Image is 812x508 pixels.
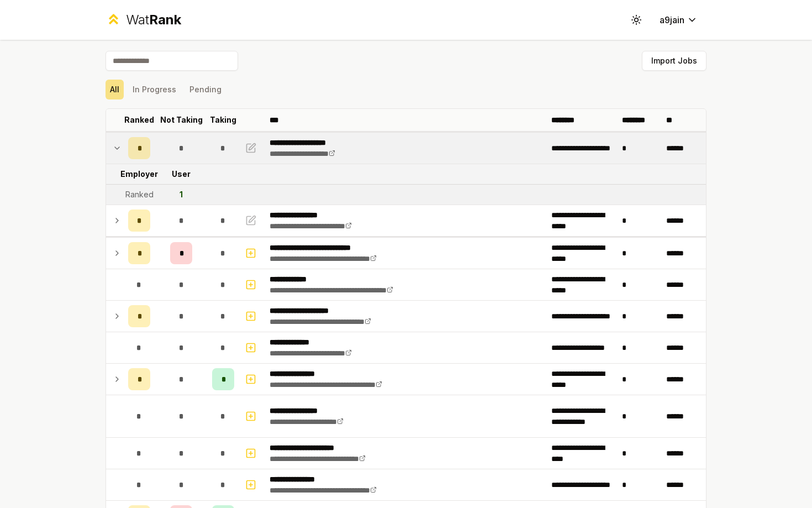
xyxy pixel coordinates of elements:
[126,11,181,29] div: Wat
[128,80,181,99] button: In Progress
[210,114,236,125] p: Taking
[155,164,208,184] td: User
[125,189,154,200] div: Ranked
[660,13,684,27] span: a9jain
[180,189,183,200] div: 1
[185,80,226,99] button: Pending
[149,12,181,28] span: Rank
[106,11,181,29] a: WatRank
[124,164,155,184] td: Employer
[642,51,706,71] button: Import Jobs
[106,80,124,99] button: All
[124,114,154,125] p: Ranked
[160,114,203,125] p: Not Taking
[651,10,706,30] button: a9jain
